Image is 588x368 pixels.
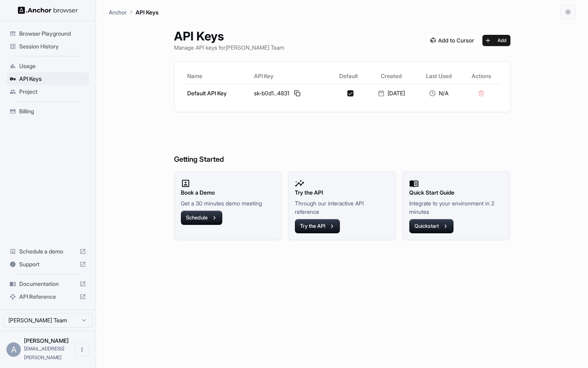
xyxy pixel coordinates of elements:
div: [DATE] [370,89,412,97]
div: Usage [6,60,89,72]
span: Schedule a demo [19,247,76,255]
div: sk-b0d1...4831 [254,88,327,98]
nav: breadcrumb [109,8,158,16]
span: API Reference [19,293,76,301]
p: Anchor [109,8,127,16]
p: Manage API keys for [PERSON_NAME] Team [174,43,284,52]
button: Quickstart [409,219,454,233]
button: Schedule [181,211,222,225]
span: Usage [19,62,86,70]
p: Integrate to your environment in 2 minutes [409,199,504,216]
h6: Getting Started [174,122,510,165]
span: Documentation [19,280,76,288]
h2: Try the API [295,188,389,197]
div: API Reference [6,290,89,303]
button: Add [482,35,510,46]
th: Default [330,68,367,84]
div: Project [6,85,89,98]
p: Get a 30 minutes demo meeting [181,199,275,207]
h2: Quick Start Guide [409,188,504,197]
span: aman@vink.ai [24,346,64,360]
span: Session History [19,42,86,50]
span: Browser Playground [19,30,86,38]
span: Support [19,260,76,268]
span: Billing [19,107,86,115]
td: Default API Key [184,84,251,102]
th: Name [184,68,251,84]
span: Project [19,88,86,96]
p: Through our interactive API reference [295,199,389,216]
div: Documentation [6,278,89,290]
div: Browser Playground [6,27,89,40]
div: N/A [419,89,459,97]
div: Session History [6,40,89,53]
th: Last Used [416,68,462,84]
th: Actions [462,68,500,84]
span: Aman Varyani [24,337,69,344]
button: Open menu [75,342,89,357]
img: Add anchorbrowser MCP server to Cursor [427,35,478,46]
button: Try the API [295,219,340,233]
div: A [6,342,21,357]
span: API Keys [19,75,86,83]
th: API Key [251,68,330,84]
img: Anchor Logo [18,6,78,14]
th: Created [367,68,416,84]
div: Schedule a demo [6,245,89,258]
div: API Keys [6,72,89,85]
button: Copy API key [292,88,302,98]
div: Support [6,258,89,271]
p: API Keys [136,8,158,16]
div: Billing [6,105,89,118]
h1: API Keys [174,29,284,43]
h2: Book a Demo [181,188,275,197]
